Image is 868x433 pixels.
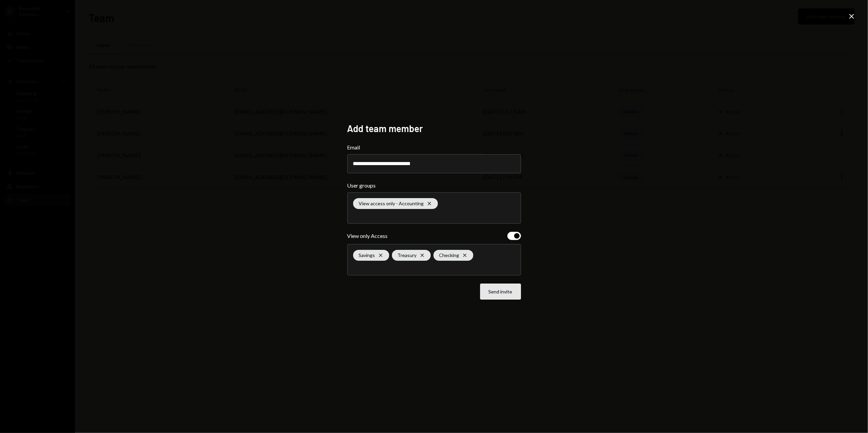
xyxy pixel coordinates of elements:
[347,122,521,135] h2: Add team member
[433,250,473,261] div: Checking
[480,284,521,300] button: Send invite
[353,250,389,261] div: Savings
[392,250,431,261] div: Treasury
[353,198,438,209] div: View access only - Accounting
[347,143,521,151] label: Email
[347,181,521,190] label: User groups
[347,232,388,240] div: View only Access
